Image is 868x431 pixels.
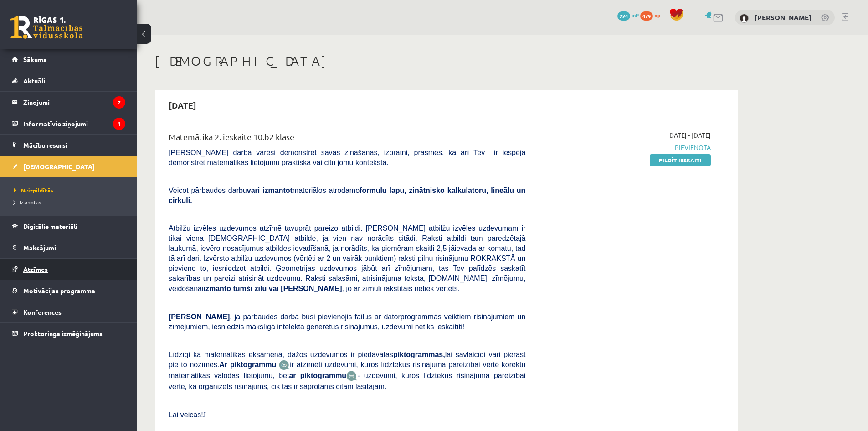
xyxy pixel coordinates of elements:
[12,135,125,156] a: Mācību resursi
[12,113,125,134] a: Informatīvie ziņojumi1
[23,286,95,295] span: Motivācijas programma
[393,351,445,358] b: piktogrammas,
[12,323,125,344] a: Proktoringa izmēģinājums
[169,130,525,147] div: Matemātika 2. ieskaite 10.b2 klase
[740,14,749,23] img: Dmitrijs Zaharovs
[23,162,95,171] span: [DEMOGRAPHIC_DATA]
[203,411,206,419] span: J
[12,280,125,301] a: Motivācijas programma
[279,360,290,370] img: JfuEzvunn4EvwAAAAASUVORK5CYII=
[169,361,525,379] span: ir atzīmēti uzdevumi, kuros līdztekus risinājuma pareizībai vērtē korektu matemātikas valodas lie...
[654,11,660,19] span: xp
[23,113,125,134] legend: Informatīvie ziņojumi
[204,285,231,292] b: izmanto
[113,96,125,109] i: 7
[617,11,630,21] span: 224
[12,237,125,258] a: Maksājumi
[23,222,77,230] span: Digitālie materiāli
[650,154,711,166] a: Pildīt ieskaiti
[539,143,711,152] span: Pievienota
[169,313,230,321] span: [PERSON_NAME]
[113,118,125,130] i: 1
[667,130,711,140] span: [DATE] - [DATE]
[12,49,125,70] a: Sākums
[755,13,812,22] a: [PERSON_NAME]
[289,372,346,379] b: ar piktogrammu
[23,77,45,85] span: Aktuāli
[14,198,128,206] a: Izlabotās
[169,149,525,166] span: [PERSON_NAME] darbā varēsi demonstrēt savas zināšanas, izpratni, prasmes, kā arī Tev ir iespēja d...
[12,92,125,113] a: Ziņojumi7
[23,237,125,258] legend: Maksājumi
[14,187,53,194] span: Neizpildītās
[23,265,48,273] span: Atzīmes
[169,351,525,369] span: Līdzīgi kā matemātikas eksāmenā, dažos uzdevumos ir piedāvātas lai savlaicīgi vari pierast pie to...
[12,216,125,237] a: Digitālie materiāli
[169,313,525,331] span: , ja pārbaudes darbā būsi pievienojis failus ar datorprogrammās veiktiem risinājumiem un zīmējumi...
[169,187,525,204] span: Veicot pārbaudes darbu materiālos atrodamo
[233,285,342,292] b: tumši zilu vai [PERSON_NAME]
[10,16,83,39] a: Rīgas 1. Tālmācības vidusskola
[640,11,665,19] a: 479 xp
[247,187,293,194] b: vari izmantot
[14,186,128,194] a: Neizpildītās
[219,361,276,369] b: Ar piktogrammu
[155,53,738,69] h1: [DEMOGRAPHIC_DATA]
[169,411,203,419] span: Lai veicās!
[617,11,639,19] a: 224 mP
[23,141,67,149] span: Mācību resursi
[640,11,653,21] span: 479
[14,198,41,206] span: Izlabotās
[169,187,525,204] b: formulu lapu, zinātnisko kalkulatoru, lineālu un cirkuli.
[169,224,525,292] span: Atbilžu izvēles uzdevumos atzīmē tavuprāt pareizo atbildi. [PERSON_NAME] atbilžu izvēles uzdevuma...
[346,371,357,381] img: wKvN42sLe3LLwAAAABJRU5ErkJggg==
[159,94,205,116] h2: [DATE]
[12,156,125,177] a: [DEMOGRAPHIC_DATA]
[23,329,103,338] span: Proktoringa izmēģinājums
[632,11,639,19] span: mP
[12,70,125,91] a: Aktuāli
[23,308,62,316] span: Konferences
[23,92,125,113] legend: Ziņojumi
[23,55,46,63] span: Sākums
[12,259,125,280] a: Atzīmes
[12,301,125,322] a: Konferences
